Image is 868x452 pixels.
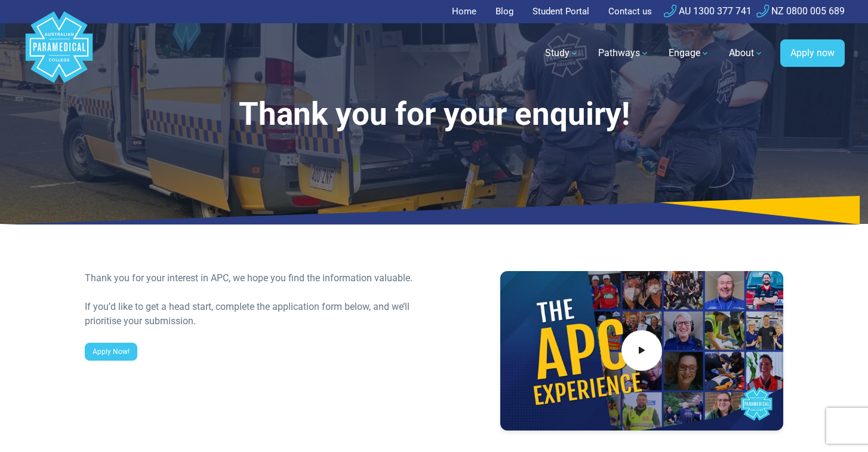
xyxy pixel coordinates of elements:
a: Engage [661,36,717,70]
a: Study [538,36,586,70]
div: If you’d like to get a head start, complete the application form below, and we’ll prioritise your... [85,300,427,328]
div: Thank you for your interest in APC, we hope you find the information valuable. [85,271,427,285]
h1: Thank you for your enquiry! [85,96,783,133]
a: Pathways [591,36,657,70]
a: Apply Now! [85,343,137,361]
a: Apply now [780,39,845,67]
a: Australian Paramedical College [23,23,95,84]
a: AU 1300 377 741 [664,5,752,17]
a: NZ 0800 005 689 [756,5,845,17]
a: About [722,36,771,70]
